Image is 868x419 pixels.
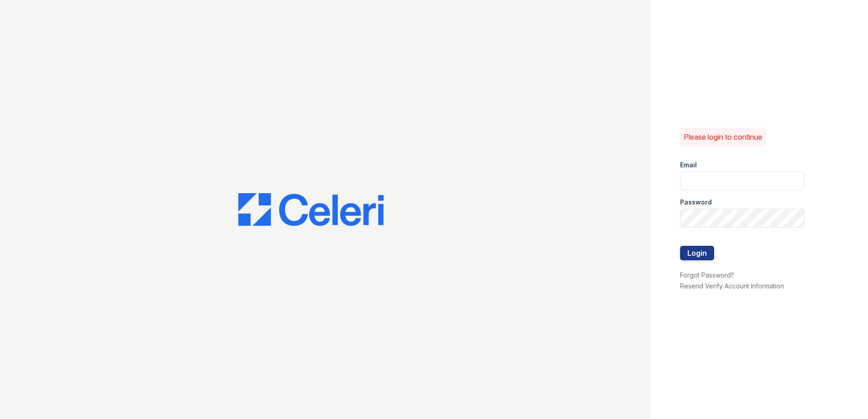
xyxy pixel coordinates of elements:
a: Forgot Password? [680,271,734,279]
label: Email [680,161,697,170]
button: Login [680,246,714,260]
img: CE_Logo_Blue-a8612792a0a2168367f1c8372b55b34899dd931a85d93a1a3d3e32e68fde9ad4.png [238,193,384,226]
label: Password [680,198,712,207]
p: Please login to continue [684,132,762,142]
a: Resend Verify Account Information [680,282,784,290]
